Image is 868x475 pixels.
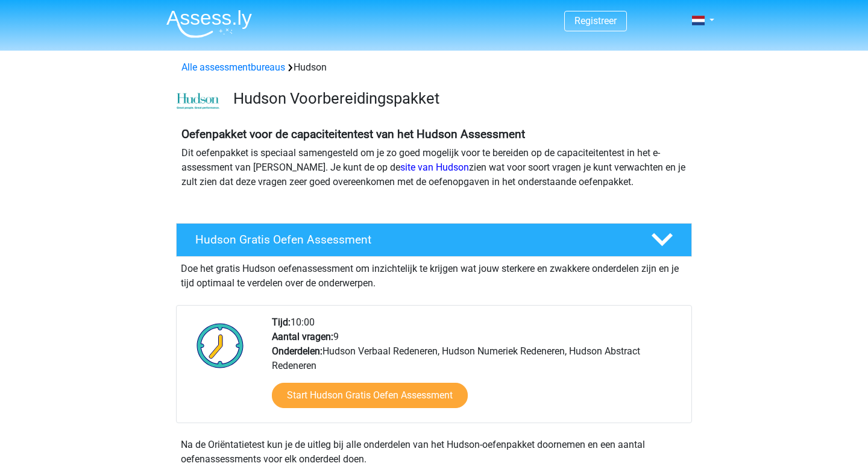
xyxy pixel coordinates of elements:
[272,316,291,328] b: Tijd:
[574,15,617,27] a: Registreer
[195,233,632,247] h4: Hudson Gratis Oefen Assessment
[263,315,691,423] div: 10:00 9 Hudson Verbaal Redeneren, Hudson Numeriek Redeneren, Hudson Abstract Redeneren
[166,10,252,38] img: Assessly
[272,331,333,342] b: Aantal vragen:
[181,146,687,189] p: Dit oefenpakket is speciaal samengesteld om je zo goed mogelijk voor te bereiden op de capaciteit...
[171,223,697,257] a: Hudson Gratis Oefen Assessment
[272,345,322,357] b: Onderdelen:
[181,61,285,73] a: Alle assessmentbureaus
[272,383,468,408] a: Start Hudson Gratis Oefen Assessment
[177,93,219,110] img: cefd0e47479f4eb8e8c001c0d358d5812e054fa8.png
[176,257,692,291] div: Doe het gratis Hudson oefenassessment om inzichtelijk te krijgen wat jouw sterkere en zwakkere on...
[176,438,692,467] div: Na de Oriëntatietest kun je de uitleg bij alle onderdelen van het Hudson-oefenpakket doornemen en...
[190,315,251,376] img: Klok
[177,60,691,75] div: Hudson
[400,162,469,173] a: site van Hudson
[181,127,525,141] b: Oefenpakket voor de capaciteitentest van het Hudson Assessment
[233,89,682,108] h3: Hudson Voorbereidingspakket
